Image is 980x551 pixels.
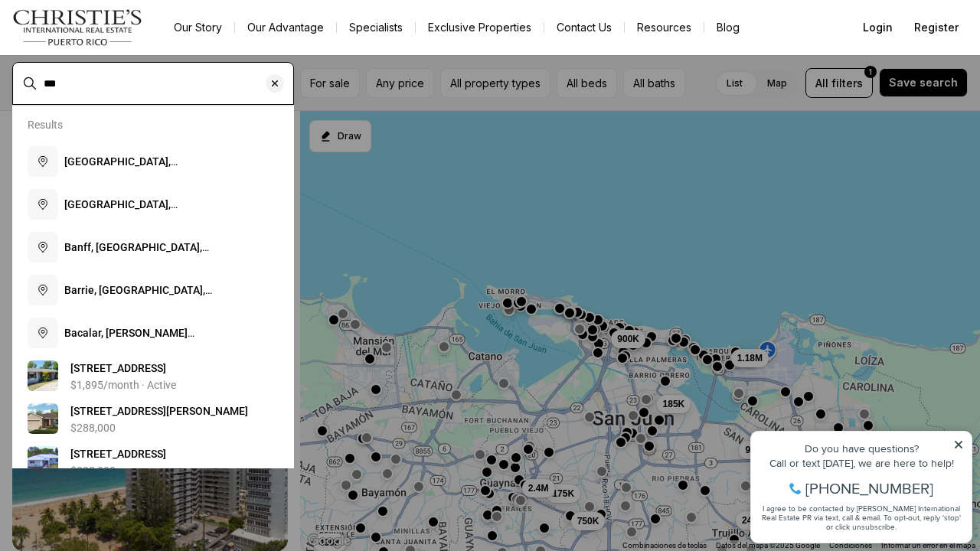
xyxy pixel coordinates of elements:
img: logo [12,9,143,46]
a: Blog [704,17,752,38]
div: Do you have questions? [16,34,221,45]
span: [STREET_ADDRESS] [70,448,166,460]
p: Results [28,119,63,131]
span: I agree to be contacted by [PERSON_NAME] International Real Estate PR via text, call & email. To ... [19,94,218,123]
button: [GEOGRAPHIC_DATA], [GEOGRAPHIC_DATA], [GEOGRAPHIC_DATA] [21,183,285,226]
span: Bacalar, [PERSON_NAME][GEOGRAPHIC_DATA], [GEOGRAPHIC_DATA] [64,327,277,354]
a: Resources [625,17,704,38]
span: [STREET_ADDRESS][PERSON_NAME] [70,405,248,417]
span: [GEOGRAPHIC_DATA], [GEOGRAPHIC_DATA], [GEOGRAPHIC_DATA] [64,155,277,183]
p: $1,895/month · Active [70,379,176,391]
span: [STREET_ADDRESS] [70,362,166,374]
span: Banff, [GEOGRAPHIC_DATA], [GEOGRAPHIC_DATA] [64,241,209,269]
button: Bacalar, [PERSON_NAME][GEOGRAPHIC_DATA], [GEOGRAPHIC_DATA] [21,311,285,354]
a: Exclusive Properties [416,17,544,38]
button: Register [905,12,968,43]
button: [GEOGRAPHIC_DATA], [GEOGRAPHIC_DATA], [GEOGRAPHIC_DATA] [21,140,285,183]
a: View details: 4720 BABYS BREATH PL [21,397,285,440]
a: Our Advantage [235,17,336,38]
button: Contact Us [544,17,624,38]
button: Login [854,12,902,43]
div: Call or text [DATE], we are here to help! [16,49,221,60]
span: Register [914,21,959,34]
span: [PHONE_NUMBER] [63,72,191,87]
a: Specialists [337,17,415,38]
a: View details: 238 BABSON DR [21,354,285,397]
span: [GEOGRAPHIC_DATA], [GEOGRAPHIC_DATA], [GEOGRAPHIC_DATA] [64,198,277,226]
button: Clear search input [266,63,293,104]
button: Banff, [GEOGRAPHIC_DATA], [GEOGRAPHIC_DATA] [21,226,285,269]
button: Barrie, [GEOGRAPHIC_DATA], [GEOGRAPHIC_DATA] [21,269,285,311]
a: View details: 101 BABSON HEIGHTS DR [21,440,285,483]
p: $288,000 [70,422,116,434]
a: Our Story [162,17,234,38]
span: Barrie, [GEOGRAPHIC_DATA], [GEOGRAPHIC_DATA] [64,284,212,311]
p: $228,000 [70,465,116,477]
span: Login [863,21,893,34]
